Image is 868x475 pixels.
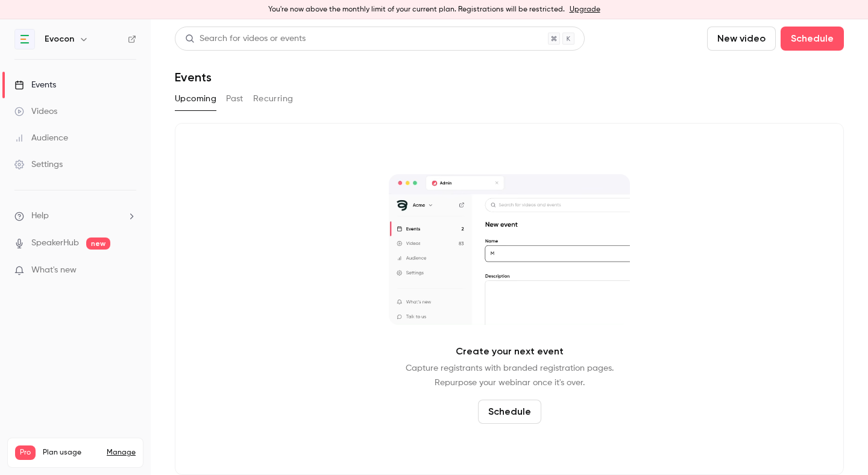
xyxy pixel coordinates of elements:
[43,448,99,458] span: Plan usage
[15,30,34,49] img: Evocon
[478,400,541,424] button: Schedule
[175,70,212,84] h1: Events
[406,361,614,390] p: Capture registrants with branded registration pages. Repurpose your webinar once it's over.
[31,264,77,277] span: What's new
[14,105,57,118] div: Videos
[31,237,79,250] a: SpeakerHub
[253,89,294,109] button: Recurring
[14,210,136,222] li: help-dropdown-opener
[107,448,136,458] a: Manage
[15,445,36,460] span: Pro
[175,89,216,109] button: Upcoming
[31,210,49,222] span: Help
[570,5,600,14] a: Upgrade
[707,27,776,51] button: New video
[86,237,110,250] span: new
[14,132,68,144] div: Audience
[226,89,244,109] button: Past
[456,344,564,359] p: Create your next event
[185,33,306,45] div: Search for videos or events
[14,159,63,171] div: Settings
[45,33,74,45] h6: Evocon
[781,27,844,51] button: Schedule
[14,79,56,91] div: Events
